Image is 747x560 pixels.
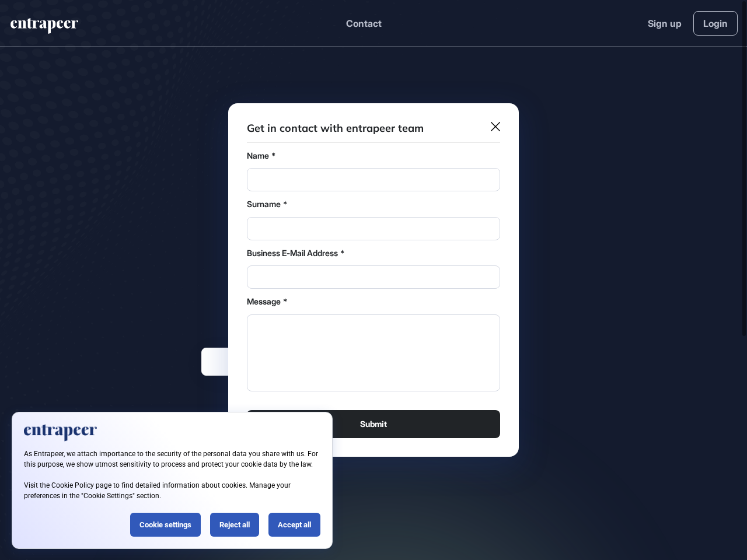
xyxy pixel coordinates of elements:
[247,198,281,210] label: Surname
[247,247,338,259] label: Business E-Mail Address
[247,410,500,438] button: Submit
[247,150,269,162] label: Name
[247,296,281,307] label: Message
[247,122,424,135] h3: Get in contact with entrapeer team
